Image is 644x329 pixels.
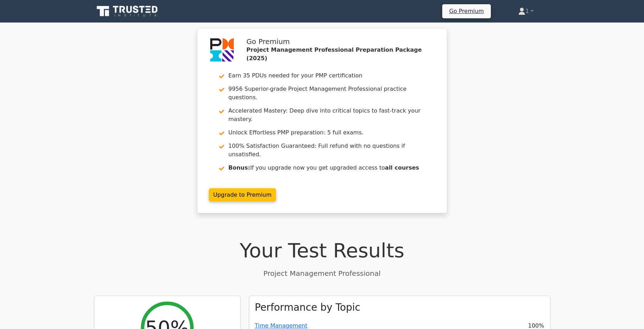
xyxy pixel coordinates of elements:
h1: Your Test Results [94,239,550,262]
a: Go Premium [445,6,488,16]
a: Time Management [255,322,308,329]
a: Upgrade to Premium [209,188,276,202]
a: 1 [501,4,550,18]
p: Project Management Professional [94,268,550,279]
h3: Performance by Topic [255,302,361,314]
